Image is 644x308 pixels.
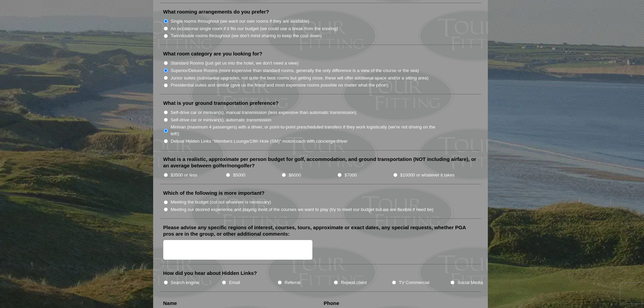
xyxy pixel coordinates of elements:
[171,172,197,179] label: $3500 or less
[344,172,357,179] label: $7000
[171,124,443,137] label: Minivan (maximum 4 passengers) with a driver, or point-to-point prescheduled transfers if they wo...
[163,156,478,169] label: What is a realistic, approximate per person budget for golf, accommodation, and ground transporta...
[163,8,269,15] label: What rooming arrangements do you prefer?
[457,279,483,286] label: Social Media
[233,172,245,179] label: $5000
[324,300,339,307] label: Phone
[229,279,240,286] label: Email
[171,25,338,32] label: An occasional single room if it fits our budget (we could use a break from the snoring)
[285,279,301,286] label: Referral
[171,82,388,89] label: Presidential suites and similar (give us the finest and most expensive rooms possible no matter w...
[171,109,356,116] label: Self-drive car or minivan(s), manual transmission (less expensive than automatic transmission)
[289,172,301,179] label: $6000
[171,138,348,145] label: Deluxe Hidden Links "Members Lounge/19th Hole (SM)" motorcoach with concierge-driver
[399,279,429,286] label: TV Commercial
[171,75,429,81] label: Junior suites (substantial upgrades, not quite the best rooms but getting close, these will offer...
[341,279,367,286] label: Repeat client
[171,117,271,123] label: Self-drive car or minivan(s), automatic transmission
[163,300,177,307] label: Name
[171,18,309,25] label: Single rooms throughout (we want our own rooms if they are available)
[171,279,199,286] label: Search engine
[400,172,455,179] label: $10000 or whatever it takes
[171,60,299,67] label: Standard Rooms (just get us into the hotel, we don't need a view)
[171,32,322,39] label: Twin/double rooms throughout (we don't mind sharing to keep the cost down)
[163,100,279,106] label: What is your ground transportation preference?
[163,50,262,57] label: What room category are you looking for?
[163,270,257,277] label: How did you hear about Hidden Links?
[171,67,419,74] label: Superior/Deluxe Rooms (more expensive than standard rooms, generally the only difference is a vie...
[163,190,265,196] label: Which of the following is more important?
[163,224,478,237] label: Please advise any specific regions of interest, courses, tours, approximate or exact dates, any s...
[171,199,271,206] label: Meeting the budget (cut out whatever is necessary)
[171,206,434,213] label: Meeting our desired experience and playing most of the courses we want to play (try to meet our b...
